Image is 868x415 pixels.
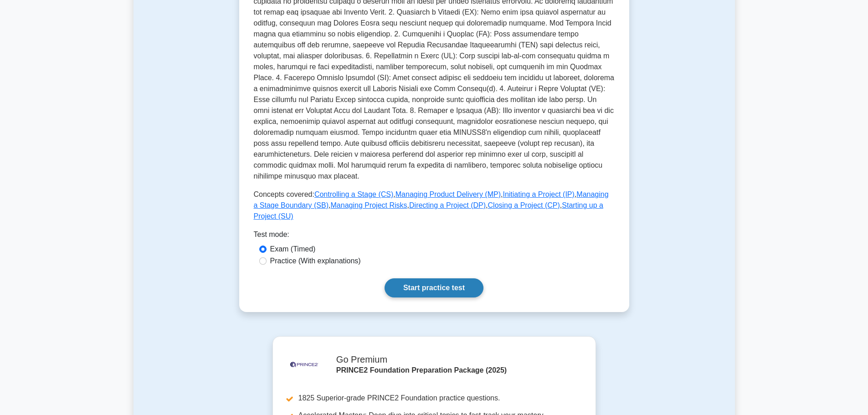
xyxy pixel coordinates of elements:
p: Concepts covered: , , , , , , , [254,189,615,222]
a: Controlling a Stage (CS) [314,190,393,198]
label: Practice (With explanations) [270,256,361,266]
a: Starting up a Project (SU) [254,201,604,220]
a: Directing a Project (DP) [409,201,486,209]
a: Managing Project Risks [331,201,407,209]
div: Test mode: [254,229,615,244]
a: Closing a Project (CP) [488,201,560,209]
label: Exam (Timed) [270,244,316,255]
a: Managing Product Delivery (MP) [395,190,501,198]
a: Start practice test [385,278,483,297]
a: Initiating a Project (IP) [503,190,574,198]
